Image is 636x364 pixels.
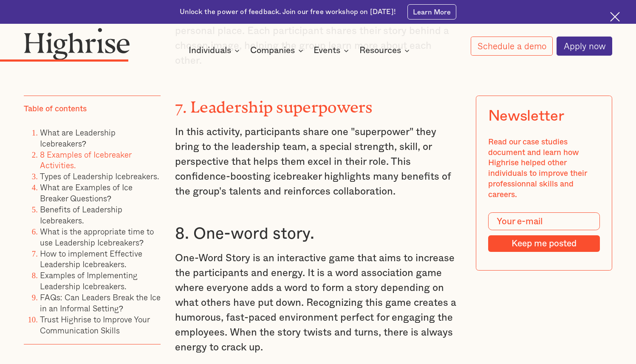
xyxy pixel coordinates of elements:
[24,28,130,60] img: Highrise logo
[24,104,87,114] div: Table of contents
[250,45,306,56] div: Companies
[407,4,456,20] a: Learn More
[40,126,116,150] a: What are Leadership Icebreakers?
[189,45,231,56] div: Individuals
[488,137,599,200] div: Read our case studies document and learn how Highrise helped other individuals to improve their p...
[359,45,412,56] div: Resources
[314,45,351,56] div: Events
[40,313,150,336] a: Trust Highrise to Improve Your Communication Skills
[175,98,373,108] strong: 7. Leadership superpowers
[40,269,138,292] a: Examples of Implementing Leadership Icebreakers.
[175,251,461,356] p: One-Word Story is an interactive game that aims to increase the participants and energy. It is a ...
[40,291,161,314] a: FAQs: Can Leaders Break the Ice in an Informal Setting?
[40,170,159,182] a: Types of Leadership Icebreakers.
[488,235,599,252] input: Keep me posted
[40,148,131,171] a: 8 Examples of Icebreaker Activities.
[610,12,620,22] img: Cross icon
[314,45,340,56] div: Events
[40,247,142,270] a: How to implement Effective Leadership Icebreakers.
[40,225,154,248] a: What is the appropriate time to use Leadership Icebreakers?
[488,212,599,230] input: Your e-mail
[180,7,396,17] div: Unlock the power of feedback. Join our free workshop on [DATE]!
[359,45,401,56] div: Resources
[250,45,295,56] div: Companies
[40,203,122,226] a: Benefits of Leadership Icebreakers.
[189,45,242,56] div: Individuals
[471,37,553,56] a: Schedule a demo
[488,212,599,252] form: Modal Form
[488,108,564,125] div: Newsletter
[557,37,612,56] a: Apply now
[40,181,133,204] a: What are Examples of Ice Breaker Questions?
[175,125,461,199] p: In this activity, participants share one "superpower" they bring to the leadership team, a specia...
[175,224,461,244] h3: 8. One-word story.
